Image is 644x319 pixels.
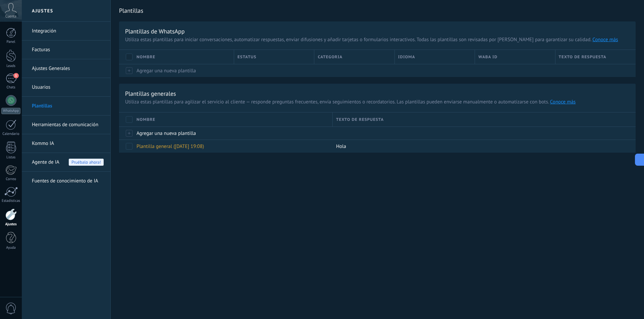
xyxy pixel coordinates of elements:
div: WhatsApp [1,108,20,114]
div: Chats [1,85,21,90]
div: Correo [1,177,21,181]
div: Panel [1,40,21,44]
a: Conoce más [550,99,576,105]
div: Calendario [1,132,21,136]
li: Usuarios [22,78,110,97]
div: Texto de respuesta [555,50,636,64]
div: Ayuda [1,246,21,250]
a: Conoce más [592,36,618,43]
li: Integración [22,22,110,41]
span: 1 [13,73,19,78]
div: Listas [1,155,21,160]
a: Plantillas [32,97,104,115]
span: Utiliza estas plantillas para agilizar el servicio al cliente — responde preguntas frecuentes, en... [125,99,630,105]
div: Nombre [133,112,332,127]
a: Agente de IA Pruébalo ahora! [32,153,104,172]
li: Fuentes de conocimiento de IA [22,172,110,190]
div: Estatus [234,50,314,64]
a: Kommo IA [32,134,104,153]
div: Ajustes [1,222,21,227]
div: Idioma [395,50,475,64]
span: Agregar una nueva plantilla [137,68,196,74]
div: Estadísticas [1,199,21,203]
span: Utiliza estas plantillas para iniciar conversaciones, automatizar respuestas, enviar difusiones y... [125,36,630,43]
a: Usuarios [32,78,104,97]
a: Herramientas de comunicación [32,115,104,134]
span: Hola [336,143,346,150]
div: Texto de respuesta [333,112,636,127]
a: Integración [32,22,104,41]
div: Hola [333,140,629,153]
li: Ajustes Generales [22,59,110,78]
li: Facturas [22,41,110,59]
span: Agregar una nueva plantilla [137,130,196,137]
div: WABA ID [475,50,555,64]
a: Facturas [32,41,104,59]
h3: Plantillas generales [125,90,630,97]
a: Ajustes Generales [32,59,104,78]
h2: Plantillas [119,4,636,17]
span: Plantilla general ([DATE] 19:08) [137,143,204,150]
div: Leads [1,64,21,68]
div: Categoria [314,50,394,64]
li: Agente de IA [22,153,110,172]
span: Cuenta [5,14,16,19]
span: Pruébalo ahora! [69,159,104,166]
div: Nombre [133,50,234,64]
li: Kommo IA [22,134,110,153]
span: Agente de IA [32,153,59,172]
li: Herramientas de comunicación [22,115,110,134]
a: Fuentes de conocimiento de IA [32,172,104,190]
h3: Plantillas de WhatsApp [125,27,630,35]
li: Plantillas [22,97,110,115]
